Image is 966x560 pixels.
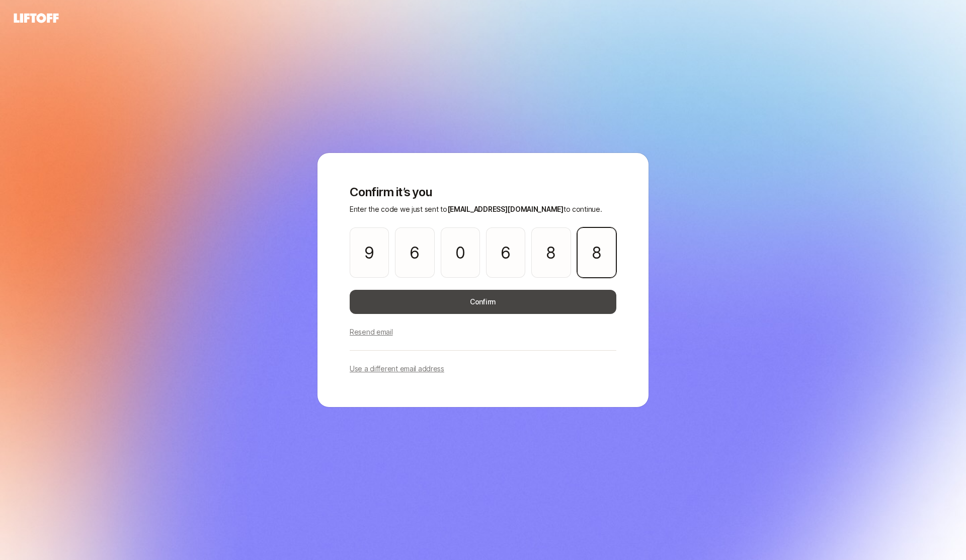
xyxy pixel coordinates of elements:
[350,290,616,314] button: Confirm
[441,227,480,278] input: Please enter OTP character 3
[577,227,616,278] input: Please enter OTP character 6
[350,203,616,215] p: Enter the code we just sent to to continue.
[395,227,434,278] input: Please enter OTP character 2
[447,205,563,213] span: [EMAIL_ADDRESS][DOMAIN_NAME]
[531,227,571,278] input: Please enter OTP character 5
[350,227,389,278] input: Please enter OTP character 1
[350,363,444,375] p: Use a different email address
[350,326,393,338] p: Resend email
[350,185,616,199] p: Confirm it’s you
[486,227,525,278] input: Please enter OTP character 4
